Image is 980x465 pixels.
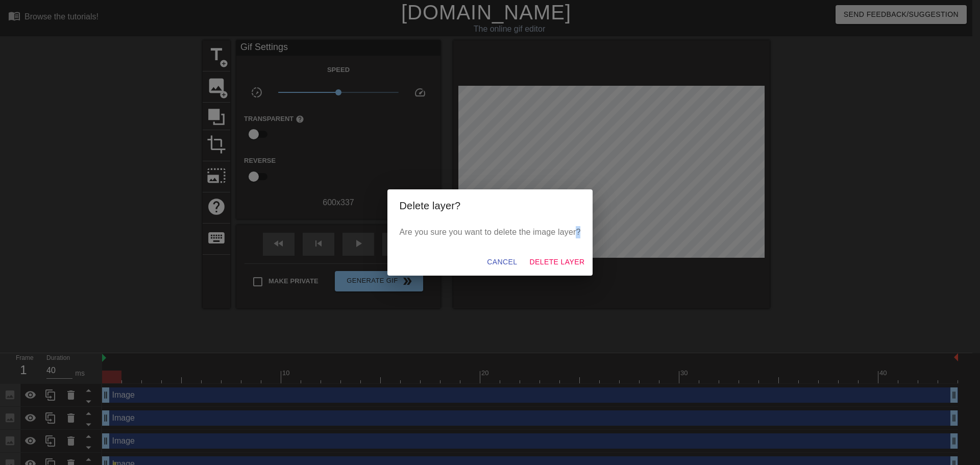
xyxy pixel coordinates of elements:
button: Cancel [483,253,521,272]
button: Delete Layer [525,253,589,272]
span: Delete Layer [529,256,584,268]
p: Are you sure you want to delete the image layer? [400,226,581,238]
span: Cancel [487,256,517,268]
h2: Delete layer? [400,198,581,214]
